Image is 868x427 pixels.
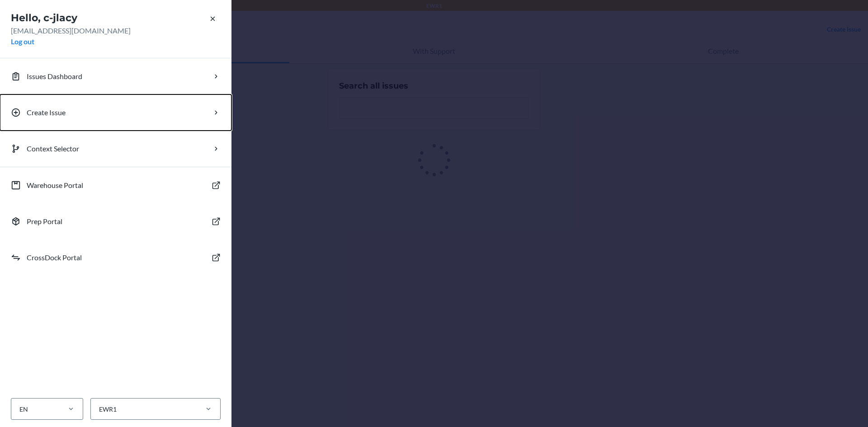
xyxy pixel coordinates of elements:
input: EN [19,404,19,414]
p: Issues Dashboard [27,71,82,82]
input: EWR1 [98,404,99,414]
p: Create Issue [27,107,66,118]
p: Context Selector [27,143,79,154]
p: Prep Portal [27,216,62,227]
p: [EMAIL_ADDRESS][DOMAIN_NAME] [11,25,221,36]
p: CrossDock Portal [27,252,82,263]
div: EN [19,404,28,414]
div: EWR1 [99,404,117,414]
p: Warehouse Portal [27,180,83,191]
button: Log out [11,36,34,47]
h2: Hello, c-jlacy [11,11,221,25]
